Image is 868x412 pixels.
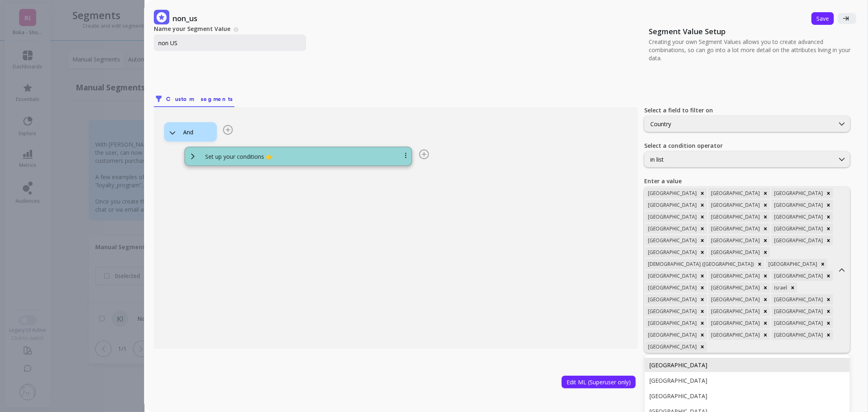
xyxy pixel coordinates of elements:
div: [GEOGRAPHIC_DATA] [645,294,698,305]
div: Remove Germany [698,247,707,257]
div: Remove Maldives [824,306,833,316]
div: Remove Pakistan [698,342,707,352]
div: Remove Israel [788,283,797,293]
div: [GEOGRAPHIC_DATA] [649,392,845,400]
div: [GEOGRAPHIC_DATA] [708,283,761,293]
div: [GEOGRAPHIC_DATA] [772,306,824,316]
div: Remove Indonesia [698,283,707,293]
div: Remove Brazil [698,212,707,222]
div: Remove Italy [698,294,707,305]
div: [GEOGRAPHIC_DATA] [708,200,761,210]
div: [GEOGRAPHIC_DATA] [772,235,824,245]
div: [GEOGRAPHIC_DATA] [772,294,824,305]
div: [GEOGRAPHIC_DATA] [772,271,824,281]
div: [GEOGRAPHIC_DATA] [649,361,845,369]
div: Remove Lithuania [698,306,707,316]
div: Remove Ireland [761,283,770,293]
span: Custom segments [166,95,233,103]
div: Remove Argentina [698,188,707,198]
div: Remove Greece [761,247,770,257]
div: Remove Colombia [824,212,833,222]
p: Segment Value Setup [649,25,858,38]
div: [GEOGRAPHIC_DATA] [772,200,824,210]
div: Country [650,120,829,128]
div: [DEMOGRAPHIC_DATA] ([GEOGRAPHIC_DATA]) [645,259,755,269]
div: Remove Holy See (Vatican City State) [755,259,764,269]
div: Remove Finland [761,235,770,245]
div: And [183,128,207,136]
label: Enter a value [644,177,689,185]
div: [GEOGRAPHIC_DATA] [708,224,761,234]
div: Remove Nepal [824,318,833,328]
div: Remove Australia [761,188,770,198]
div: Remove Egypt [824,224,833,234]
div: [GEOGRAPHIC_DATA] [645,330,698,340]
div: [GEOGRAPHIC_DATA] [645,271,698,281]
div: Remove Ecuador [761,224,770,234]
div: [GEOGRAPHIC_DATA] [772,330,824,340]
div: [GEOGRAPHIC_DATA] [708,330,761,340]
div: Remove Canada [761,212,770,222]
label: Select a field to filter on [644,106,713,114]
div: [GEOGRAPHIC_DATA] [708,247,761,257]
div: [GEOGRAPHIC_DATA] [708,306,761,316]
div: [GEOGRAPHIC_DATA] [708,188,761,198]
nav: Tabs [154,88,638,107]
div: Remove Iceland [761,271,770,281]
button: Edit ML (Superuser only) [562,376,636,388]
div: [GEOGRAPHIC_DATA] [772,212,824,222]
div: Remove New Zealand [761,330,770,340]
p: Creating your own Segment Values allows you to create advanced combinations, so can go into a lot... [649,38,858,62]
div: [GEOGRAPHIC_DATA] [649,377,845,384]
p: Set up your conditions 👉 [205,153,273,161]
div: Remove Netherlands [698,330,707,340]
button: Save [811,12,834,25]
div: [GEOGRAPHIC_DATA] [645,342,698,352]
div: [GEOGRAPHIC_DATA] [708,294,761,305]
span: Save [816,15,829,22]
div: Remove Bahrain [698,200,707,210]
div: Remove Latvia [824,294,833,305]
div: [GEOGRAPHIC_DATA] [645,235,698,245]
div: [GEOGRAPHIC_DATA] [766,259,818,269]
span: Edit ML (Superuser only) [566,378,631,386]
div: [GEOGRAPHIC_DATA] [645,306,698,316]
div: Remove India [824,271,833,281]
div: Remove Bermuda [824,200,833,210]
div: Remove Belgium [761,200,770,210]
div: [GEOGRAPHIC_DATA] [772,318,824,328]
div: Remove Malta [761,318,770,328]
div: Israel [772,283,788,293]
div: in list [650,156,829,163]
div: Remove Norway [824,330,833,340]
div: [GEOGRAPHIC_DATA] [645,200,698,210]
div: [GEOGRAPHIC_DATA] [645,283,698,293]
div: Remove France [824,235,833,245]
label: Select a condition operator [644,142,723,150]
input: Hawaii20, NYC15 [154,35,306,51]
div: [GEOGRAPHIC_DATA] [645,224,698,234]
div: Remove Austria [824,188,833,198]
div: Remove Hong Kong [818,259,827,269]
div: [GEOGRAPHIC_DATA] [708,271,761,281]
div: Remove Luxembourg [761,306,770,316]
div: Remove Japan [761,294,770,305]
div: [GEOGRAPHIC_DATA] [772,224,824,234]
p: non_us [173,12,197,25]
div: [GEOGRAPHIC_DATA] [645,188,698,198]
div: [GEOGRAPHIC_DATA] [708,212,761,222]
div: [GEOGRAPHIC_DATA] [645,247,698,257]
div: Remove Hungary [698,271,707,281]
div: Remove Denmark [698,224,707,234]
div: [GEOGRAPHIC_DATA] [772,188,824,198]
div: [GEOGRAPHIC_DATA] [708,318,761,328]
label: Name your Segment Value [154,25,230,33]
div: Remove Estonia [698,235,707,245]
div: [GEOGRAPHIC_DATA] [708,235,761,245]
div: Remove Mexico [698,318,707,328]
div: [GEOGRAPHIC_DATA] [645,318,698,328]
div: [GEOGRAPHIC_DATA] [645,212,698,222]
